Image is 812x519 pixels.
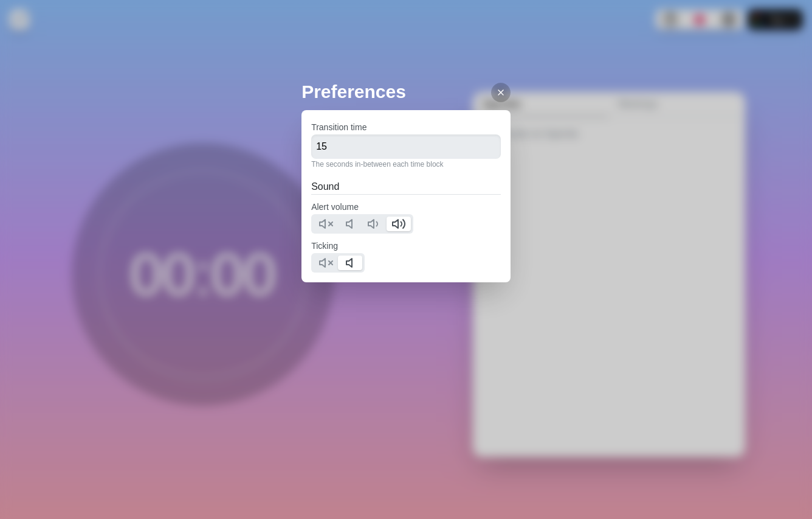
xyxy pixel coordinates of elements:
[311,159,501,170] p: The seconds in-between each time block
[301,78,511,105] h2: Preferences
[311,241,338,251] label: Ticking
[311,179,501,194] h2: Sound
[311,202,359,212] label: Alert volume
[311,122,366,132] label: Transition time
